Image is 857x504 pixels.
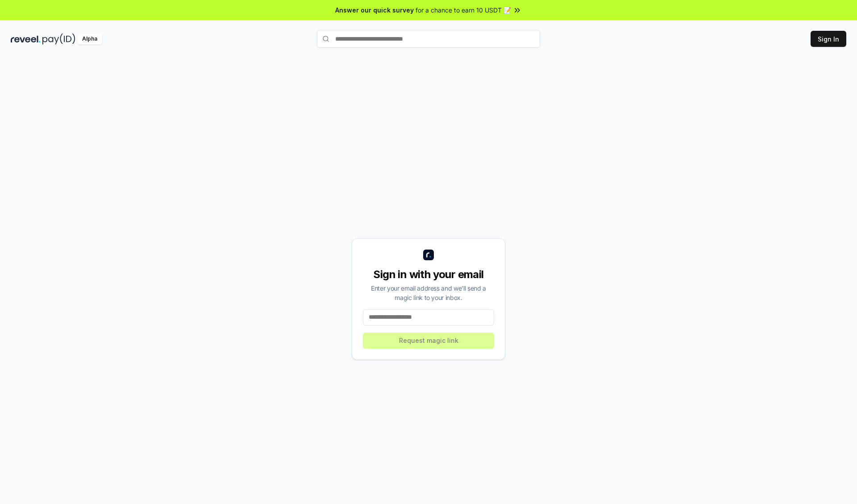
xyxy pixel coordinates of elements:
div: Enter your email address and we’ll send a magic link to your inbox. [363,283,494,302]
div: Sign in with your email [363,267,494,282]
span: Answer our quick survey [335,5,414,15]
span: for a chance to earn 10 USDT 📝 [416,5,511,15]
button: Sign In [811,31,846,47]
img: logo_small [423,250,434,260]
img: reveel_dark [11,33,41,45]
img: pay_id [42,33,75,45]
div: Alpha [77,33,102,45]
